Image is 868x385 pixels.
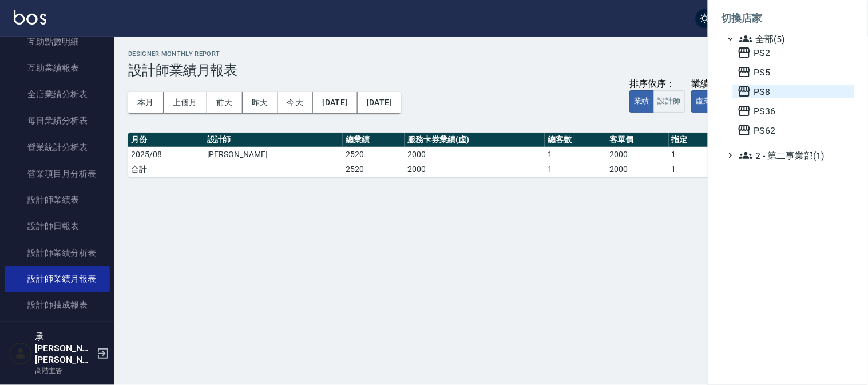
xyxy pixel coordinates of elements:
span: PS2 [738,46,850,59]
span: PS36 [738,104,850,118]
span: PS62 [738,123,850,137]
span: PS8 [738,85,850,98]
span: PS5 [738,65,850,79]
li: 切換店家 [722,5,854,32]
span: 2 - 第二事業部(1) [739,149,850,162]
span: 全部(5) [739,32,850,46]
